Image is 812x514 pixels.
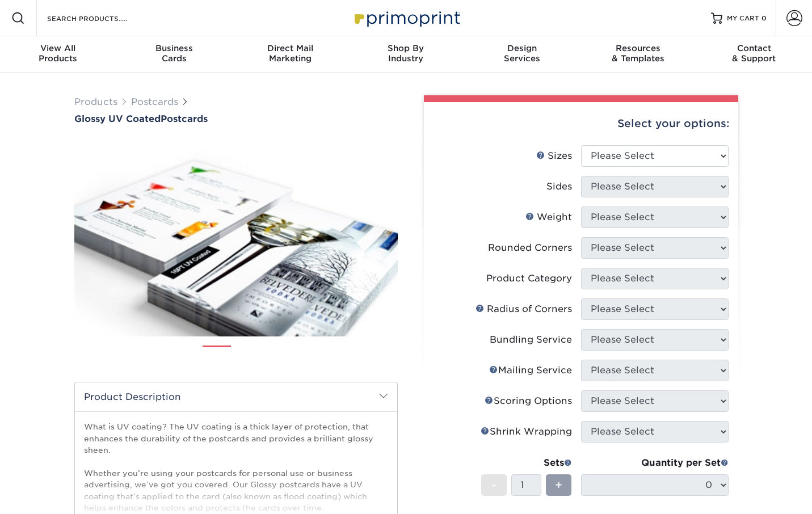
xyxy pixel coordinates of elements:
span: Glossy UV Coated [74,113,161,124]
div: Marketing [232,43,348,64]
div: Industry [348,43,464,64]
span: Resources [580,43,696,53]
a: BusinessCards [116,36,232,73]
a: Resources& Templates [580,36,696,73]
input: SEARCH PRODUCTS..... [46,11,157,25]
div: Rounded Corners [488,241,572,255]
h2: Product Description [75,382,397,411]
h1: Postcards [74,113,398,124]
span: - [491,477,497,494]
div: Sizes [536,149,572,163]
span: Design [464,43,580,53]
span: MY CART [727,14,759,23]
div: Product Category [486,272,572,285]
a: Direct MailMarketing [232,36,348,73]
a: Contact& Support [696,36,812,73]
span: + [555,477,562,494]
div: & Templates [580,43,696,64]
div: Mailing Service [489,364,572,377]
a: Shop ByIndustry [348,36,464,73]
img: Primoprint [350,6,463,30]
div: Services [464,43,580,64]
span: Shop By [348,43,464,53]
div: Select your options: [433,102,729,145]
span: 0 [761,14,767,22]
a: Products [74,96,117,107]
a: DesignServices [464,36,580,73]
div: Sides [546,180,572,193]
div: Shrink Wrapping [481,425,572,439]
a: Postcards [131,96,178,107]
div: Sets [481,456,572,470]
div: Quantity per Set [581,456,729,470]
div: Radius of Corners [476,302,572,316]
img: Postcards 01 [203,342,231,370]
div: Scoring Options [485,394,572,408]
span: Direct Mail [232,43,348,53]
span: Contact [696,43,812,53]
span: Business [116,43,232,53]
div: Cards [116,43,232,64]
a: Glossy UV CoatedPostcards [74,113,398,124]
img: Glossy UV Coated 01 [74,125,398,349]
div: & Support [696,43,812,64]
div: Weight [525,210,572,224]
div: Bundling Service [490,333,572,347]
img: Postcards 02 [241,341,269,369]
